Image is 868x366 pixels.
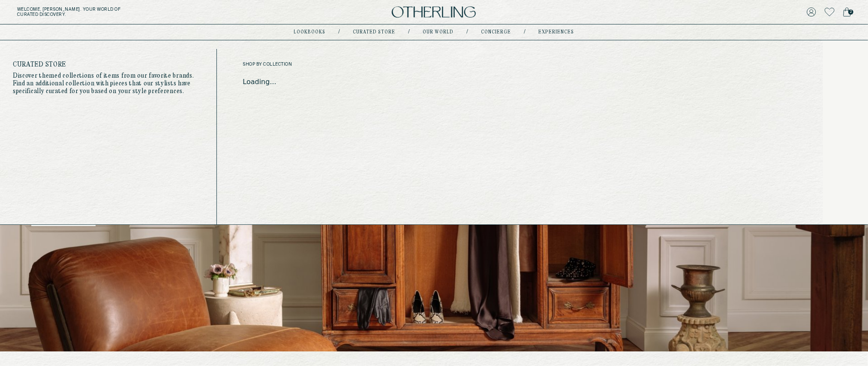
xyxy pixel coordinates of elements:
div: / [408,29,410,36]
a: lookbooks [294,30,326,34]
span: shop by collection [243,62,447,67]
p: Discover themed collections of items from our favorite brands. Find an additional collection with... [13,72,204,95]
span: 2 [848,9,853,15]
div: / [524,29,526,36]
a: Our world [423,30,454,34]
a: Curated store [353,30,396,34]
img: logo [392,6,476,18]
h5: Welcome, [PERSON_NAME] . Your world of curated discovery. [17,7,267,17]
a: experiences [539,30,574,34]
a: 2 [843,6,851,18]
li: Loading... [243,77,447,87]
a: concierge [481,30,511,34]
div: / [339,29,340,36]
div: / [467,29,469,36]
h4: Curated store [13,62,204,68]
